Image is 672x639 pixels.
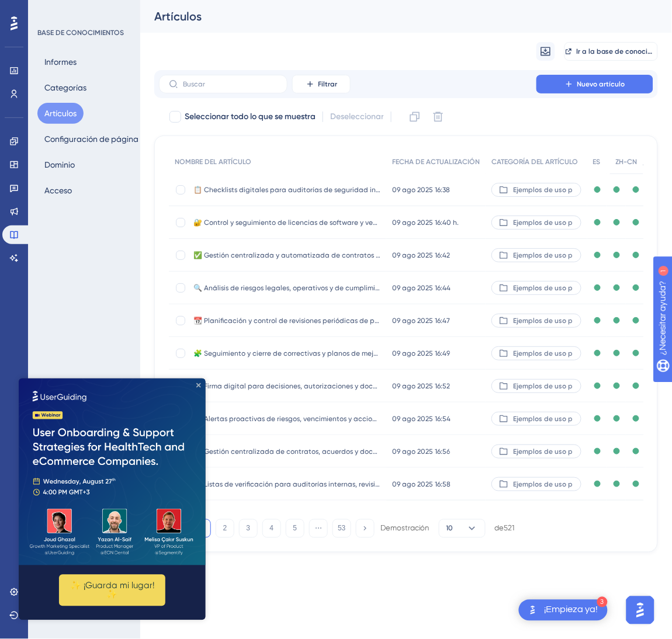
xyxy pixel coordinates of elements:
font: 09 ago 2025 16:49 [392,349,450,357]
button: 5 [286,519,304,538]
font: Acceso [44,186,72,195]
font: 🧩 Seguimiento y cierre de correctivas y planos de mejora acciones [193,349,416,357]
font: 53 [338,525,345,533]
font: 📆 Planificación y control de revisiones periódicas de políticas y procedimientos [193,317,457,325]
button: Deseleccionar [330,106,384,127]
font: Ejemplos de uso p [513,480,573,488]
button: ⋯ [309,519,328,538]
button: Nuevo artículo [536,75,653,93]
font: 10 [446,525,453,533]
font: 📋 Listas de verificación para auditorías internas, revisión y cumplimiento de políticas [193,480,476,488]
font: Ejemplos de uso p [513,284,573,292]
button: Filtrar [292,75,351,93]
div: Abra la lista de verificación ¡Comience!, módulos restantes: 3 [519,600,608,621]
button: Informes [37,51,84,72]
img: texto alternativo de la imagen del lanzador [526,603,540,617]
font: 09 ago 2025 16:42 [392,251,450,259]
font: ✨ ¡Guarda mi lugar!✨ [51,202,136,221]
font: 09 ago 2025 16:58 [392,480,451,488]
font: Categorías [44,83,86,92]
button: 53 [332,519,351,538]
font: BASE DE CONOCIMIENTOS [37,29,124,37]
button: Configuración de página [37,129,146,150]
font: ZH-CN [616,158,638,166]
font: 5 [293,525,297,533]
font: 09 ago 2025 16:44 [392,284,451,292]
button: Dominio [37,154,82,175]
font: 521 [504,524,515,533]
font: 09 ago 2025 16:47 [392,317,450,325]
font: ⋯ [315,525,322,533]
font: 09 ago 2025 16:54 [392,415,451,423]
font: 🔍 Análisis de riesgos legales, operativos y de cumplimiento desde un único panel [193,284,463,292]
font: Configuración de página [44,134,138,144]
font: Nuevo artículo [577,80,625,88]
div: 1 [109,6,113,15]
font: 4 [270,525,274,533]
font: FECHA DE ACTUALIZACIÓN [392,158,480,166]
font: 09 ago 2025 16:56 [392,447,450,456]
font: 09 ago 2025 16:52 [392,382,450,390]
font: Ejemplos de uso p [513,415,573,423]
button: 2 [216,519,234,538]
button: Categorías [37,77,93,98]
font: de [495,524,504,533]
font: ✅ Gestión centralizada y automatizada de contratos de proveedores tecnológicos con firmas digitales [193,251,538,259]
font: 09 ago 2025 16:38 [392,186,450,194]
font: ¡Empieza ya! [545,605,598,614]
iframe: Asistente de inicio de IA de UserGuiding [623,593,658,628]
font: 🔐 Control y seguimiento de licencias de software y vencimientos [193,218,408,227]
font: 📋 Checklists digitales para auditorías de seguridad informática y cumplimiento [193,186,460,194]
button: 3 [239,519,258,538]
font: Ejemplos de uso p [513,349,573,357]
font: Filtrar [318,80,338,88]
input: Buscar [183,80,278,88]
font: Ejemplos de uso p [513,251,573,259]
font: ✍️ Firma digital para decisiones, autorizaciones y documentos estratégicos [193,382,444,390]
button: Ir a la base de conocimientos [564,42,658,61]
font: 3 [601,599,604,606]
font: Seleccionar todo lo que se muestra [185,112,316,121]
font: Artículos [44,109,77,118]
font: Ejemplos de uso p [513,382,573,390]
font: Demostración [380,524,429,533]
button: Acceso [37,180,79,201]
font: Artículos [154,9,202,23]
font: ES [593,158,601,166]
font: Ejemplos de uso p [513,218,573,227]
button: 10 [439,519,486,538]
font: Ejemplos de uso p [513,447,573,456]
font: 🔔 Alertas proactivas de riesgos, vencimientos y acciones pendientes [193,415,422,423]
font: NOMBRE DEL ARTÍCULO [175,158,251,166]
font: CATEGORÍA DEL ARTÍCULO [491,158,578,166]
button: 4 [262,519,281,538]
font: Ejemplos de uso p [513,186,573,194]
font: Ejemplos de uso p [513,317,573,325]
font: Informes [44,57,77,67]
font: ¿Necesitar ayuda? [27,5,102,14]
div: Cerrar vista previa [178,5,182,9]
button: Artículos [37,103,84,124]
button: ✨ ¡Guarda mi lugar!✨ [40,196,147,228]
font: 3 [247,525,251,533]
font: 🧾 Gestión centralizada de contratos, acuerdos y documentación clave [193,447,432,456]
font: Deseleccionar [330,112,384,121]
font: 2 [223,525,227,533]
font: Dominio [44,160,75,169]
font: 09 ago 2025 16:40 h. [392,218,459,227]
